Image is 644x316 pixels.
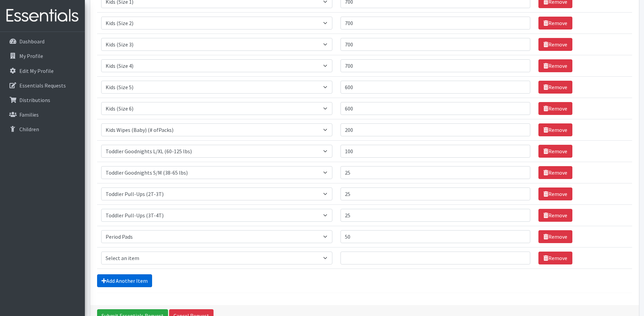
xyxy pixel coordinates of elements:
a: Remove [538,166,572,179]
a: Remove [538,145,572,158]
a: Distributions [3,93,82,107]
p: Edit My Profile [19,67,54,74]
a: Remove [538,209,572,222]
a: Essentials Requests [3,79,82,92]
p: Children [19,126,39,133]
a: Remove [538,38,572,51]
a: Families [3,108,82,121]
a: Remove [538,81,572,94]
a: Remove [538,59,572,72]
a: Children [3,122,82,136]
a: My Profile [3,49,82,63]
a: Remove [538,187,572,200]
p: Essentials Requests [19,82,66,89]
p: Families [19,111,39,118]
a: Remove [538,123,572,136]
p: My Profile [19,53,43,59]
a: Remove [538,102,572,115]
a: Remove [538,252,572,264]
p: Dashboard [19,38,44,45]
a: Dashboard [3,35,82,48]
img: HumanEssentials [3,4,82,27]
a: Edit My Profile [3,64,82,78]
p: Distributions [19,97,50,103]
a: Add Another Item [97,274,152,287]
a: Remove [538,17,572,29]
a: Remove [538,230,572,243]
